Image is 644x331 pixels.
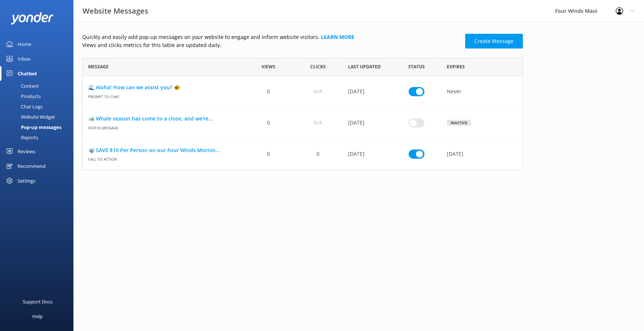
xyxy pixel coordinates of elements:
[82,33,461,41] p: Quickly and easily add pop-up messages on your website to engage and inform website visitors.
[18,51,30,66] div: Inbox
[4,132,73,143] a: Reports
[447,63,465,70] span: Expires
[82,76,523,107] div: row
[18,173,35,188] div: Settings
[244,76,293,107] div: 0
[88,63,109,70] span: Message
[441,76,522,107] div: Never
[83,5,148,17] h3: Website Messages
[293,138,342,170] div: 0
[343,138,392,170] div: 13 Aug 2025
[23,294,53,309] div: Support Docs
[4,91,41,101] div: Products
[313,119,322,127] span: N/A
[88,115,238,123] a: 🐋 Whale season has come to a close, and we’re...
[18,144,35,159] div: Reviews
[82,41,461,49] p: Views and clicks metrics for this table are updated daily.
[447,120,471,126] div: Inactive
[11,12,53,24] img: yonder-white-logo.png
[441,138,522,170] div: [DATE]
[4,112,73,122] a: Website Widget
[82,107,523,138] div: row
[82,76,523,170] div: grid
[4,122,61,132] div: Pop-up messages
[310,63,326,70] span: Clicks
[244,138,293,170] div: 0
[348,63,381,70] span: Last updated
[4,101,43,112] div: Chat Logs
[18,37,31,51] div: Home
[4,101,73,112] a: Chat Logs
[88,83,238,91] a: 🌊 Aloha! How can we assist you? 🐠
[4,112,55,122] div: Website Widget
[88,154,238,162] span: Call to action
[465,34,523,48] a: Create Message
[244,107,293,138] div: 0
[343,76,392,107] div: 01 Aug 2025
[88,146,238,154] a: 🤿 SAVE $10 Per Person on our Four Winds Mornin...
[32,309,43,324] div: Help
[4,122,73,132] a: Pop-up messages
[18,66,37,81] div: Chatbot
[88,91,238,99] span: Prompt to Chat
[82,138,523,170] div: row
[343,107,392,138] div: 09 May 2025
[18,159,46,173] div: Recommend
[313,87,322,96] span: N/A
[408,63,425,70] span: Status
[4,81,73,91] a: Content
[88,123,238,130] span: Status message
[261,63,275,70] span: Views
[4,91,73,101] a: Products
[4,81,39,91] div: Content
[321,33,354,40] a: Learn more
[4,132,38,143] div: Reports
